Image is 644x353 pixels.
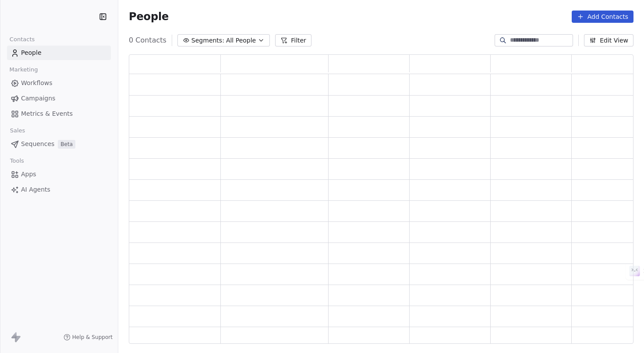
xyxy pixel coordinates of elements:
span: All People [226,36,256,45]
span: Beta [58,140,75,149]
a: Help & Support [64,334,113,341]
span: People [21,48,42,57]
a: Metrics & Events [7,107,111,121]
a: AI Agents [7,182,111,197]
a: People [7,46,111,60]
span: Workflows [21,78,53,88]
span: People [129,10,169,23]
span: Marketing [6,63,42,76]
span: Help & Support [72,334,113,341]
button: Filter [275,34,311,46]
span: Segments: [191,36,224,45]
span: Campaigns [21,94,55,103]
button: Add Contacts [572,11,633,23]
span: Apps [21,170,36,179]
a: Campaigns [7,91,111,106]
span: AI Agents [21,185,50,194]
button: Edit View [584,34,633,46]
span: Metrics & Events [21,109,73,118]
span: Sales [6,124,29,137]
a: Workflows [7,76,111,90]
span: 0 Contacts [129,35,166,46]
span: Tools [6,154,28,168]
a: SequencesBeta [7,137,111,151]
span: Contacts [6,33,39,46]
span: Sequences [21,139,54,149]
a: Apps [7,167,111,182]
